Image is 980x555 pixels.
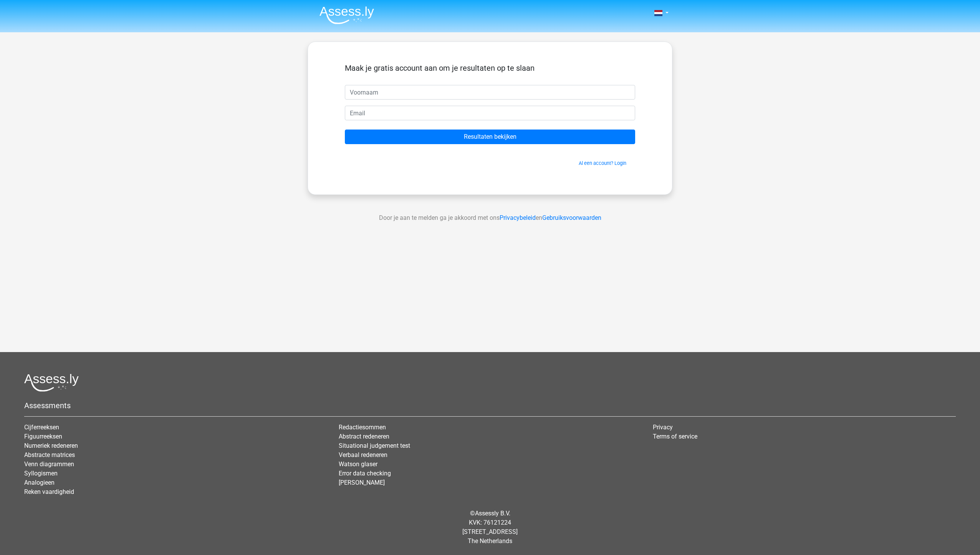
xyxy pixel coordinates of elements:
[24,401,956,410] h5: Assessments
[653,424,673,431] a: Privacy
[18,503,962,552] div: © KVK: 76121224 [STREET_ADDRESS] The Netherlands
[24,479,55,486] a: Analogieen
[542,214,601,221] a: Gebruiksvoorwaarden
[339,451,387,459] a: Verbaal redeneren
[339,479,385,486] a: [PERSON_NAME]
[475,510,510,517] a: Assessly B.V.
[500,214,536,221] a: Privacybeleid
[24,451,75,459] a: Abstracte matrices
[345,106,635,120] input: Email
[345,63,635,73] h5: Maak je gratis account aan om je resultaten op te slaan
[345,130,635,144] input: Resultaten bekijken
[339,424,386,431] a: Redactiesommen
[339,442,410,449] a: Situational judgement test
[653,433,697,440] a: Terms of service
[24,460,74,468] a: Venn diagrammen
[24,374,79,392] img: Assessly logo
[345,85,635,100] input: Voornaam
[579,160,626,166] a: Al een account? Login
[319,6,374,24] img: Assessly
[24,433,62,440] a: Figuurreeksen
[24,424,59,431] a: Cijferreeksen
[339,433,389,440] a: Abstract redeneren
[24,442,78,449] a: Numeriek redeneren
[339,460,377,468] a: Watson glaser
[24,470,58,477] a: Syllogismen
[24,488,74,495] a: Reken vaardigheid
[339,470,391,477] a: Error data checking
